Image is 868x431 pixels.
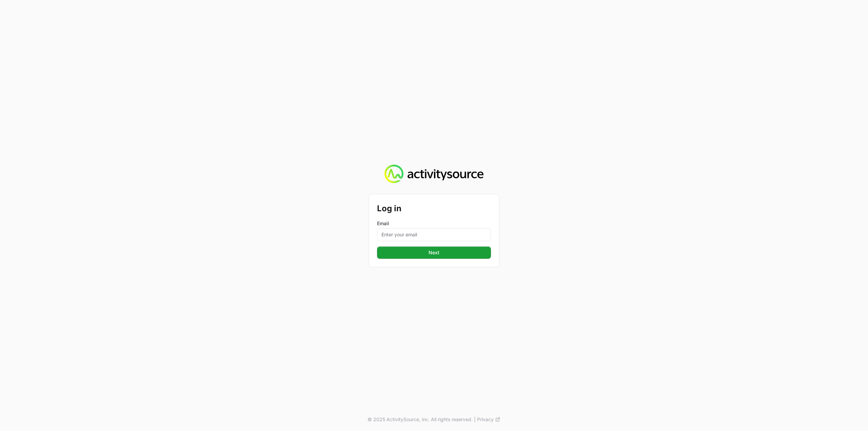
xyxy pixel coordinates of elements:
[384,164,483,183] img: Activity Source
[381,249,487,257] span: Next
[377,220,491,227] label: Email
[377,202,491,215] h2: Log in
[368,416,473,423] p: © 2025 ActivitySource, inc. All rights reserved.
[474,416,476,423] span: |
[377,228,491,241] input: Enter your email
[477,416,500,423] a: Privacy
[377,247,491,259] button: Next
